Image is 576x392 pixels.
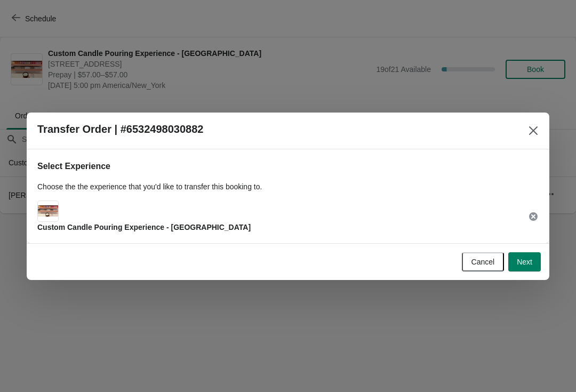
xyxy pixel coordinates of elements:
[37,123,203,135] h2: Transfer Order | #6532498030882
[524,121,543,140] button: Close
[37,160,539,173] h2: Select Experience
[37,223,251,231] span: Custom Candle Pouring Experience - [GEOGRAPHIC_DATA]
[38,205,58,217] img: Main Experience Image
[517,258,532,266] span: Next
[462,252,505,271] button: Cancel
[37,181,539,192] p: Choose the the experience that you'd like to transfer this booking to.
[508,252,541,271] button: Next
[471,258,495,266] span: Cancel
